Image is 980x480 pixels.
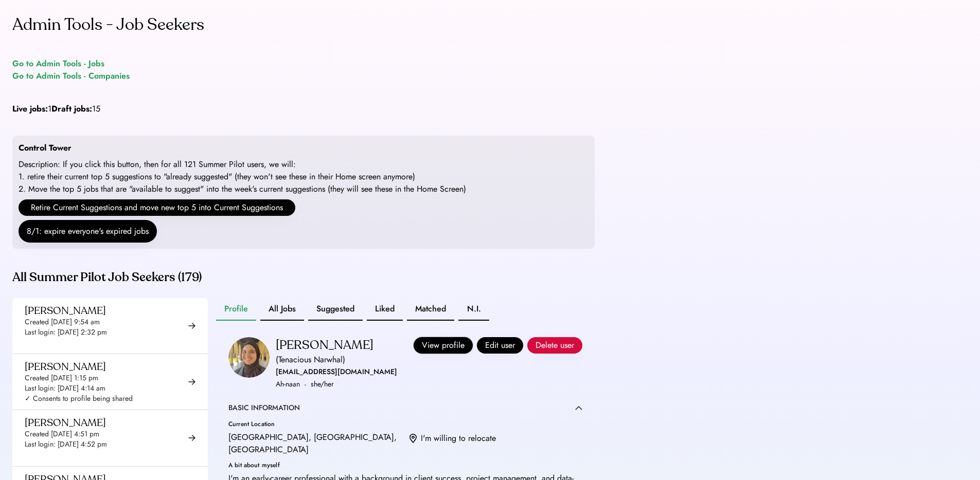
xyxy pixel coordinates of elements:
[409,434,417,444] img: location.svg
[25,317,100,327] div: Created [DATE] 9:54 am
[19,220,157,243] button: 8/1: expire everyone's expired jobs
[19,142,72,154] div: Control Tower
[12,58,104,70] a: Go to Admin Tools - Jobs
[276,354,345,366] div: (Tenacious Narwhal)
[25,416,106,429] div: [PERSON_NAME]
[304,378,307,391] div: ·
[228,431,401,456] div: [GEOGRAPHIC_DATA], [GEOGRAPHIC_DATA], [GEOGRAPHIC_DATA]
[414,337,473,354] button: View profile
[19,158,466,195] div: Description: If you click this button, then for all 121 Summer Pilot users, we will: 1. retire th...
[276,337,373,354] div: [PERSON_NAME]
[575,405,582,410] img: caret-up.svg
[25,394,133,404] div: ✓ Consents to profile being shared
[311,378,334,391] div: she/her
[12,269,595,286] div: All Summer Pilot Job Seekers (179)
[276,366,397,378] div: [EMAIL_ADDRESS][DOMAIN_NAME]
[25,327,107,338] div: Last login: [DATE] 2:32 pm
[228,337,270,378] img: https%3A%2F%2F9c4076a67d41be3ea2c0407e1814dbd4.cdn.bubble.io%2Ff1756176914602x622565604875452400%...
[12,12,204,37] div: Admin Tools - Job Seekers
[12,103,48,115] strong: Live jobs:
[25,429,99,439] div: Created [DATE] 4:51 pm
[216,298,256,321] button: Profile
[421,432,496,445] div: I'm willing to relocate
[458,298,489,321] button: N.I.
[188,378,195,385] img: arrow-right-black.svg
[276,378,300,391] div: Ah-naan
[367,298,403,321] button: Liked
[12,103,100,115] div: 1 15
[228,421,401,427] div: Current Location
[308,298,363,321] button: Suggested
[25,383,105,394] div: Last login: [DATE] 4:14 am
[260,298,304,321] button: All Jobs
[25,373,98,383] div: Created [DATE] 1:15 pm
[228,403,300,413] div: BASIC INFORMATION
[188,322,195,329] img: arrow-right-black.svg
[188,434,195,441] img: arrow-right-black.svg
[477,337,523,354] button: Edit user
[19,199,295,216] button: Retire Current Suggestions and move new top 5 into Current Suggestions
[25,360,106,373] div: [PERSON_NAME]
[228,462,582,468] div: A bit about myself
[51,103,92,115] strong: Draft jobs:
[12,70,130,82] a: Go to Admin Tools - Companies
[25,304,106,317] div: [PERSON_NAME]
[407,298,454,321] button: Matched
[527,337,582,354] button: Delete user
[25,439,107,450] div: Last login: [DATE] 4:52 pm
